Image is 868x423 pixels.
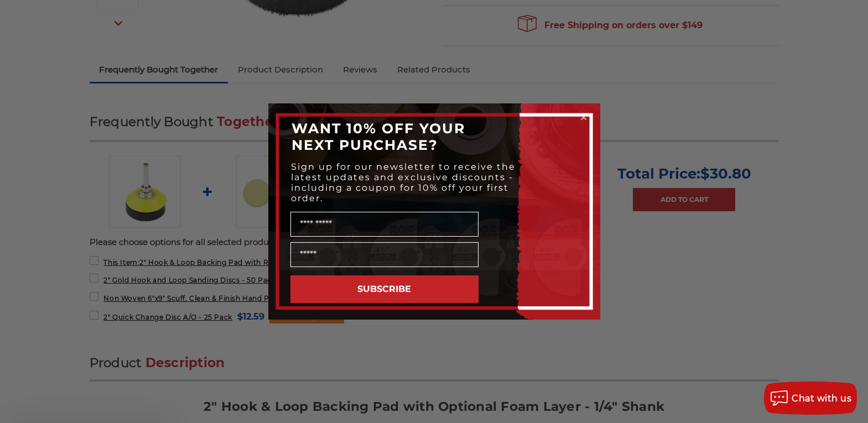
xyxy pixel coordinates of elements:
button: Close dialog [578,112,589,123]
span: Sign up for our newsletter to receive the latest updates and exclusive discounts - including a co... [291,161,516,203]
span: Chat with us [792,393,851,404]
button: SUBSCRIBE [290,275,479,303]
button: Chat with us [764,382,857,415]
span: WANT 10% OFF YOUR NEXT PURCHASE? [292,120,465,153]
input: Email [290,242,479,267]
